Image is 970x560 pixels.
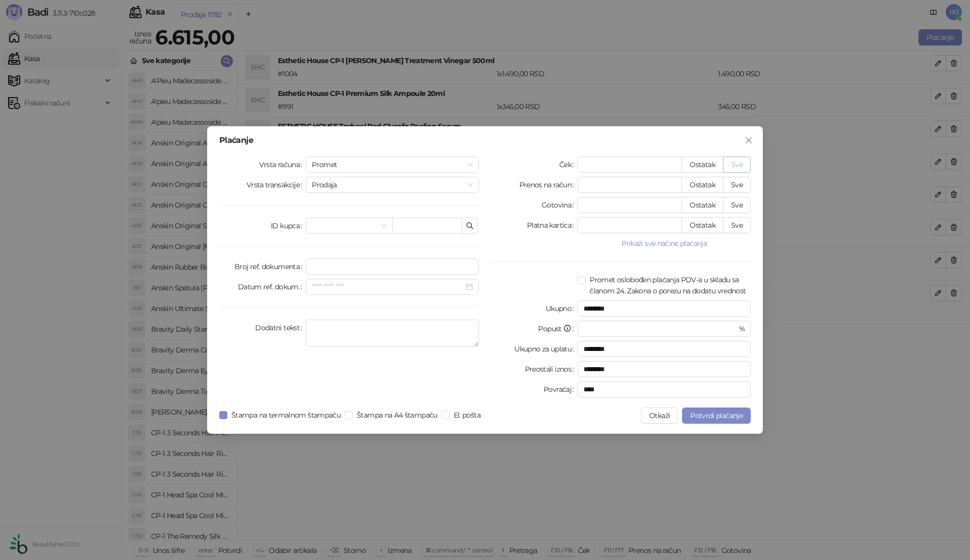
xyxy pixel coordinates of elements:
span: Promet [312,157,473,172]
label: Broj ref. dokumenta [234,259,306,275]
input: Datum ref. dokum. [312,281,464,292]
span: Štampa na A4 štampaču [353,410,442,421]
label: Popust [538,321,577,337]
button: Sve [723,157,751,173]
button: Potvrdi plaćanje [682,408,751,424]
span: close [745,136,753,144]
span: Promet oslobođen plaćanja PDV-a u skladu sa članom 24. Zakona o porezu na dodatu vrednost [586,274,751,296]
label: ID kupca [271,218,306,234]
span: Prodaja [312,177,473,192]
input: Popust [584,321,737,336]
label: Ukupno [546,300,578,317]
label: Ukupno za uplatu [514,341,577,357]
button: Close [741,132,757,148]
label: Povraćaj [544,381,577,397]
span: Zatvori [741,136,757,144]
label: Ček [559,157,577,173]
label: Gotovina [542,197,577,213]
span: Štampa na termalnom štampaču [227,410,345,421]
span: El. pošta [450,410,484,421]
button: Ostatak [682,217,723,233]
span: Potvrdi plaćanje [690,411,743,420]
label: Vrsta transakcije [247,177,306,193]
div: Plaćanje [219,136,751,144]
label: Dodatni tekst [255,320,306,336]
label: Datum ref. dokum. [238,279,306,295]
button: Sve [723,177,751,193]
button: Otkaži [641,408,678,424]
button: Prikaži sve načine plaćanja [577,237,751,249]
button: Sve [723,217,751,233]
button: Ostatak [682,177,723,193]
label: Preostali iznos [525,361,578,377]
textarea: Dodatni tekst [306,320,479,347]
button: Sve [723,197,751,213]
label: Vrsta računa [259,157,306,173]
label: Prenos na račun [519,177,578,193]
label: Platna kartica [527,217,577,233]
button: Ostatak [682,197,723,213]
input: Broj ref. dokumenta [306,259,479,275]
button: Ostatak [682,157,723,173]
